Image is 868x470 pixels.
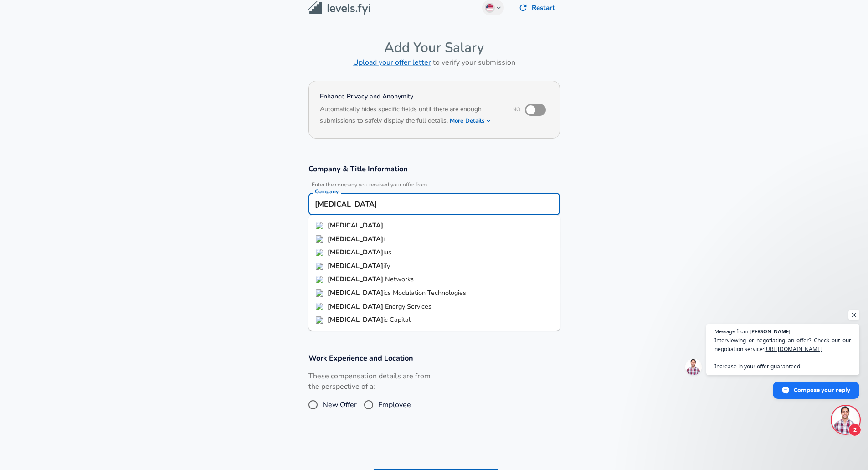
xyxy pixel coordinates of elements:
[385,274,414,284] span: Networks
[328,274,385,284] strong: [MEDICAL_DATA]
[308,56,560,69] h6: to verify your submission
[714,336,851,371] span: Interviewing or negotiating an offer? Check out our negotiation service: Increase in your offer g...
[794,382,850,398] span: Compose your reply
[512,106,520,113] span: No
[316,276,324,283] img: axon-networks.com
[328,248,383,257] strong: [MEDICAL_DATA]
[450,114,492,127] button: More Details
[308,181,560,188] span: Enter the company you received your offer from
[316,249,324,256] img: axonius.com
[832,406,859,434] div: Open chat
[316,263,324,270] img: axonify.com
[714,329,748,334] span: Message from
[313,197,556,211] input: Google
[848,424,861,436] span: 2
[383,288,466,297] span: ics Modulation Technologies
[328,221,383,230] strong: [MEDICAL_DATA]
[316,222,324,229] img: axon.com
[328,288,383,297] strong: [MEDICAL_DATA]
[383,234,385,243] span: i
[353,57,431,67] a: Upload your offer letter
[383,248,391,257] span: ius
[320,92,500,101] h4: Enhance Privacy and Anonymity
[308,371,431,392] label: These compensation details are from the perspective of a:
[308,39,560,56] h4: Add Your Salary
[328,302,385,311] strong: [MEDICAL_DATA]
[385,302,431,311] span: Energy Services
[750,329,791,334] span: [PERSON_NAME]
[328,234,383,243] strong: [MEDICAL_DATA]
[320,104,500,127] h6: Automatically hides specific fields until there are enough submissions to safely display the full...
[328,261,383,270] strong: [MEDICAL_DATA]
[328,315,383,324] strong: [MEDICAL_DATA]
[383,315,411,324] span: ic Capital
[323,399,357,410] span: New Offer
[316,235,324,243] img: axoni.com
[486,4,493,11] img: English (US)
[316,303,324,310] img: axon-es.com
[308,1,370,15] img: Levels.fyi
[383,261,390,270] span: ify
[308,164,560,174] h3: Company & Title Information
[316,316,324,324] img: axoniccap.com
[378,399,411,410] span: Employee
[315,189,339,194] label: Company
[316,289,324,297] img: axonics.com
[308,353,560,363] h3: Work Experience and Location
